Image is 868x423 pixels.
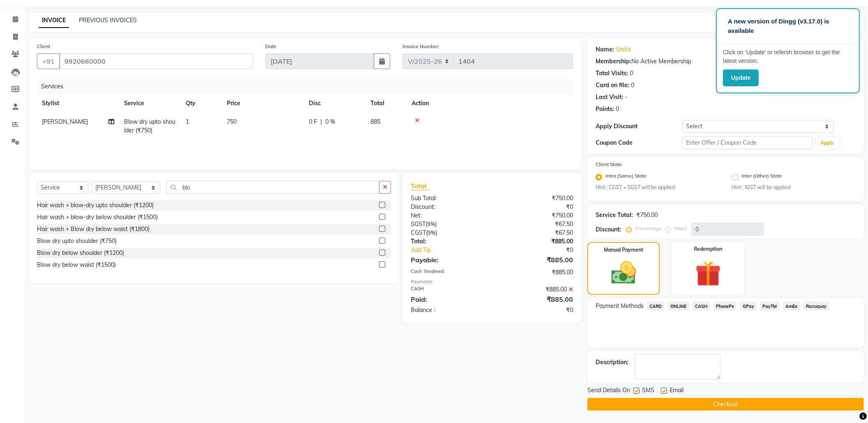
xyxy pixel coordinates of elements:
[37,261,116,269] div: Blow dry below waist (₹1500)
[124,118,175,134] span: Blow dry upto shoulder (₹750)
[492,220,580,229] div: ₹67.50
[596,302,644,310] span: Payment Methods
[366,94,407,113] th: Total
[596,122,682,131] div: Apply Discount
[405,255,492,265] div: Payable:
[405,306,492,314] div: Balance :
[596,57,856,66] div: No Active Membership
[596,45,614,54] div: Name:
[507,246,579,254] div: ₹0
[325,118,335,126] span: 0 %
[405,211,492,220] div: Net:
[596,81,629,90] div: Card on file:
[693,301,710,311] span: CASH
[405,220,492,229] div: ( )
[38,79,579,94] div: Services
[694,245,722,253] label: Redemption
[603,259,644,287] img: _cash.svg
[492,294,580,304] div: ₹885.00
[119,94,181,113] th: Service
[596,105,614,113] div: Points:
[723,69,759,86] button: Update
[37,94,119,113] th: Stylist
[371,118,380,125] span: 885
[732,184,856,191] small: Hint : IGST will be applied
[760,301,780,311] span: PayTM
[596,161,622,168] label: Client State
[37,43,50,50] label: Client
[596,184,719,191] small: Hint : CGST + SGST will be applied
[668,301,689,311] span: ONLINE
[320,118,322,126] span: |
[492,255,580,265] div: ₹885.00
[723,48,853,65] p: Click on ‘Update’ or refersh browser to get the latest version.
[492,203,580,211] div: ₹0
[804,301,829,311] span: Razorpay
[642,386,654,396] span: SMS
[405,237,492,246] div: Total:
[631,81,634,90] div: 0
[625,93,627,102] div: -
[411,229,426,236] span: CGST
[492,285,580,294] div: ₹885.00
[492,211,580,220] div: ₹750.00
[492,237,580,246] div: ₹885.00
[606,172,647,182] label: Intra (Same) State
[181,94,222,113] th: Qty
[587,398,864,411] button: Checkout
[670,386,684,396] span: Email
[728,17,848,35] p: A new version of Dingg (v3.17.0) is available
[687,258,729,290] img: _gift.svg
[616,105,619,113] div: 0
[411,278,573,285] div: Payments
[596,93,623,102] div: Last Visit:
[59,53,253,69] input: Search by Name/Mobile/Email/Code
[647,301,665,311] span: CARD
[265,43,276,50] label: Date
[635,225,662,232] label: Percentage
[492,268,580,277] div: ₹885.00
[79,16,137,24] a: PREVIOUS INVOICES
[405,229,492,237] div: ( )
[309,118,317,126] span: 0 F
[405,203,492,211] div: Discount:
[37,53,60,69] button: +91
[492,194,580,203] div: ₹750.00
[675,225,687,232] label: Fixed
[740,301,757,311] span: GPay
[166,181,380,194] input: Search or Scan
[596,225,621,234] div: Discount:
[596,69,628,78] div: Total Visits:
[37,225,150,233] div: Hair wash + Blow dry below waist (₹1800)
[492,229,580,237] div: ₹67.50
[403,43,438,50] label: Invoice Number
[405,294,492,304] div: Paid:
[596,139,682,147] div: Coupon Code
[411,220,426,228] span: SGST
[587,386,630,396] span: Send Details On
[304,94,366,113] th: Disc
[405,194,492,203] div: Sub Total:
[636,211,658,220] div: ₹750.00
[596,358,629,367] div: Description:
[37,237,117,245] div: Blow dry upto shoulder (₹750)
[596,211,633,220] div: Service Total:
[407,94,573,113] th: Action
[682,136,812,149] input: Enter Offer / Coupon Code
[405,285,492,294] div: CASH
[742,172,783,182] label: Inter (Other) State
[816,137,839,149] button: Apply
[37,249,124,257] div: Blow dry below shoulder (₹1200)
[616,45,631,54] a: Smita
[227,118,237,125] span: 750
[39,13,69,28] a: INVOICE
[492,306,580,314] div: ₹0
[37,201,154,210] div: Hair wash + blow-dry upto shoulder (₹1200)
[405,268,492,277] div: Cash Tendered:
[596,57,631,66] div: Membership:
[42,118,88,125] span: [PERSON_NAME]
[714,301,737,311] span: PhonePe
[783,301,800,311] span: AmEx
[37,213,158,222] div: Hair wash + blow-dry below shoulder (₹1500)
[604,246,643,254] label: Manual Payment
